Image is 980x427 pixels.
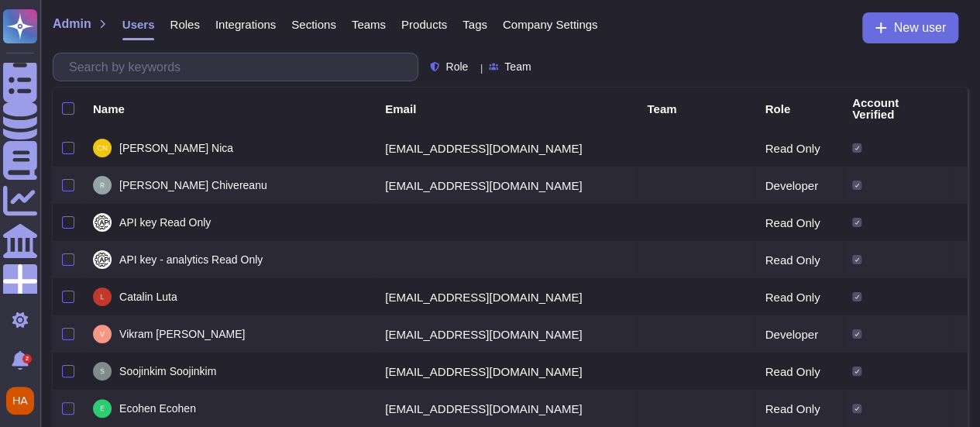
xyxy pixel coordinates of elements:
td: Read Only [755,129,842,167]
span: Teams [352,19,386,30]
span: Roles [170,19,199,30]
span: Soojinkim Soojinkim [119,366,216,377]
span: [PERSON_NAME] Chivereanu [119,180,267,191]
span: Ecohen Ecohen [119,403,196,414]
td: Read Only [755,204,842,241]
span: Users [122,19,155,30]
img: user [93,288,112,306]
span: Integrations [215,19,276,30]
span: [PERSON_NAME] Nica [119,143,233,153]
input: Search by keywords [61,53,418,81]
td: Read Only [755,353,842,390]
span: Role [445,61,468,72]
td: [EMAIL_ADDRESS][DOMAIN_NAME] [376,390,638,427]
img: user [93,362,112,381]
td: [EMAIL_ADDRESS][DOMAIN_NAME] [376,167,638,204]
td: [EMAIL_ADDRESS][DOMAIN_NAME] [376,278,638,315]
img: user [93,399,112,418]
td: Read Only [755,278,842,315]
button: user [3,384,45,418]
span: Admin [53,18,91,30]
td: Developer [755,167,842,204]
img: user [93,213,112,232]
td: Developer [755,315,842,353]
span: Sections [291,19,336,30]
span: Team [504,61,531,72]
td: [EMAIL_ADDRESS][DOMAIN_NAME] [376,129,638,167]
img: user [6,387,34,415]
span: Products [401,19,447,30]
img: user [93,325,112,343]
img: user [93,250,112,269]
span: API key - analytics Read Only [119,254,263,265]
td: [EMAIL_ADDRESS][DOMAIN_NAME] [376,353,638,390]
img: user [93,139,112,157]
td: [EMAIL_ADDRESS][DOMAIN_NAME] [376,315,638,353]
td: Read Only [755,241,842,278]
td: Read Only [755,390,842,427]
span: New user [893,22,946,34]
span: Company Settings [503,19,598,30]
div: 2 [22,354,32,363]
span: Tags [462,19,487,30]
span: API key Read Only [119,217,211,228]
img: user [93,176,112,195]
span: Catalin Luta [119,291,177,302]
button: New user [862,12,958,43]
span: Vikram [PERSON_NAME] [119,329,245,339]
